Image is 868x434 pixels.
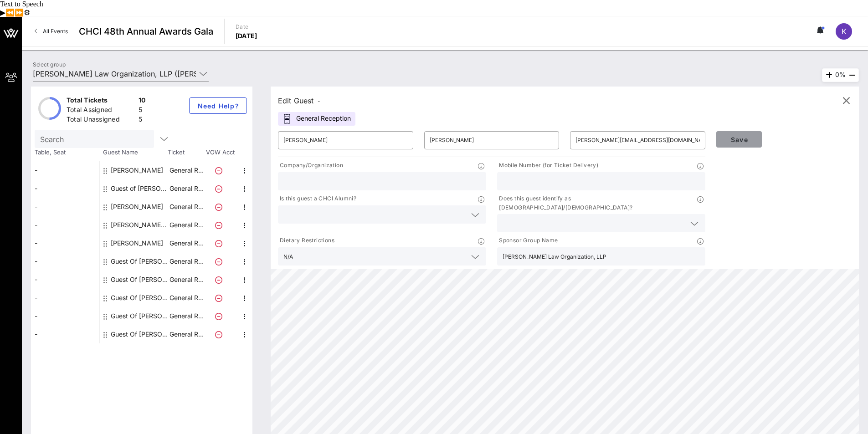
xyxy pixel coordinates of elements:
[31,216,99,234] div: -
[168,148,204,157] span: Ticket
[278,94,320,107] div: Edit Guest
[575,133,700,148] input: Email*
[31,161,99,179] div: -
[168,216,205,234] p: General R…
[111,252,168,271] div: Guest Of Olivarez Madruga Law Organization, LLP
[497,161,598,170] p: Mobile Number (for Ticket Delivery)
[278,112,355,126] div: General Reception
[33,61,66,68] label: Select group
[111,325,168,343] div: Guest Of Olivarez Madruga Law Organization, LLP
[236,22,257,31] p: Date
[822,68,859,82] div: 0%
[318,98,320,105] span: -
[111,289,168,307] div: Guest Of Olivarez Madruga Law Organization, LLP
[283,254,293,260] div: N/A
[278,161,343,170] p: Company/Organization
[31,289,99,307] div: -
[197,102,239,110] span: Need Help?
[139,105,146,117] div: 5
[111,198,163,216] div: Javier Llano
[168,252,205,271] p: General R…
[278,236,334,245] p: Dietary Restrictions
[497,194,697,212] p: Does this guest identify as [DEMOGRAPHIC_DATA]/[DEMOGRAPHIC_DATA]?
[31,234,99,252] div: -
[168,198,205,216] p: General R…
[31,307,99,325] div: -
[836,23,852,40] div: K
[29,24,73,39] a: All Events
[5,8,15,17] button: Previous
[236,31,257,41] p: [DATE]
[67,105,135,117] div: Total Assigned
[67,96,135,107] div: Total Tickets
[111,161,163,179] div: Dotti Mavromatis
[111,307,168,325] div: Guest Of Olivarez Madruga Law Organization, LLP
[111,179,168,198] div: Guest of Olivarez Madruga Law Organization, LLP
[497,236,558,245] p: Sponsor Group Name
[111,271,168,289] div: Guest Of Olivarez Madruga Law Organization, LLP
[139,115,146,126] div: 5
[168,234,205,252] p: General R…
[31,252,99,271] div: -
[168,307,205,325] p: General R…
[168,289,205,307] p: General R…
[430,133,554,148] input: Last Name*
[99,148,168,157] span: Guest Name
[31,148,99,157] span: Table, Seat
[79,25,213,38] span: CHCI 48th Annual Awards Gala
[189,97,247,114] button: Need Help?
[67,115,135,126] div: Total Unassigned
[842,27,847,36] span: K
[139,96,146,107] div: 10
[278,194,356,204] p: Is this guest a CHCI Alumni?
[24,8,30,17] button: Settings
[31,271,99,289] div: -
[31,198,99,216] div: -
[168,325,205,343] p: General R…
[31,325,99,343] div: -
[168,179,205,198] p: General R…
[168,161,205,179] p: General R…
[204,148,236,157] span: VOW Acct
[724,136,755,143] span: Save
[716,131,762,148] button: Save
[111,216,168,234] div: Michelle Peña Labrada
[43,28,68,35] span: All Events
[15,8,24,17] button: Forward
[31,179,99,198] div: -
[168,271,205,289] p: General R…
[283,133,408,148] input: First Name*
[111,234,163,252] div: Rick Olivarez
